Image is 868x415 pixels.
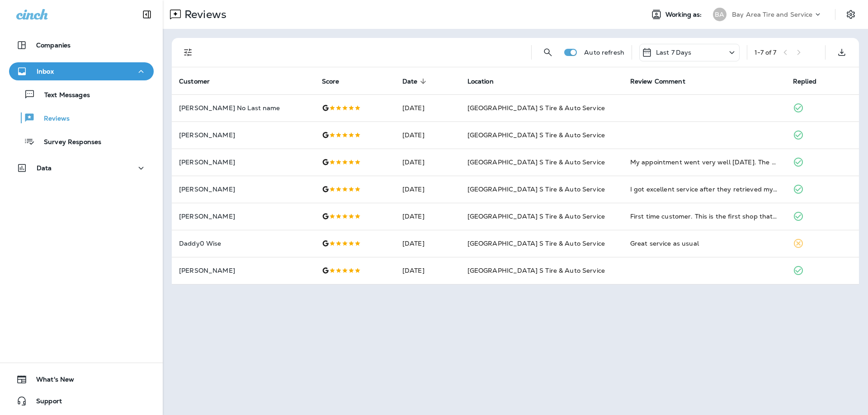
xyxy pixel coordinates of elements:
[395,257,460,284] td: [DATE]
[630,185,778,194] div: I got excellent service after they retrieved my car keys. Thanks somuch!
[630,239,778,248] div: Great service as usual
[630,78,685,85] span: Review Comment
[793,78,816,85] span: Replied
[395,121,460,149] td: [DATE]
[37,164,52,172] p: Data
[9,85,154,104] button: Text Messages
[179,43,197,61] button: Filters
[467,266,605,275] span: [GEOGRAPHIC_DATA] S Tire & Auto Service
[36,42,71,49] p: Companies
[833,43,851,61] button: Export as CSV
[395,203,460,230] td: [DATE]
[713,8,726,21] div: BA
[9,36,154,54] button: Companies
[732,11,813,18] p: Bay Area Tire and Service
[539,43,557,61] button: Search Reviews
[179,240,307,247] p: Daddy0 Wise
[665,11,704,19] span: Working as:
[584,49,624,56] p: Auto refresh
[467,77,505,85] span: Location
[35,91,90,100] p: Text Messages
[467,131,605,139] span: [GEOGRAPHIC_DATA] S Tire & Auto Service
[395,94,460,121] td: [DATE]
[179,159,307,166] p: [PERSON_NAME]
[630,77,697,85] span: Review Comment
[467,78,494,85] span: Location
[656,49,692,56] p: Last 7 Days
[179,131,307,139] p: [PERSON_NAME]
[395,230,460,257] td: [DATE]
[322,77,351,85] span: Score
[35,115,70,123] p: Reviews
[9,159,154,177] button: Data
[467,212,605,220] span: [GEOGRAPHIC_DATA] S Tire & Auto Service
[179,104,307,112] p: [PERSON_NAME] No Last name
[9,392,154,410] button: Support
[9,370,154,388] button: What's New
[179,267,307,274] p: [PERSON_NAME]
[179,186,307,193] p: [PERSON_NAME]
[9,108,154,127] button: Reviews
[755,49,776,56] div: 1 - 7 of 7
[179,78,210,85] span: Customer
[37,68,54,75] p: Inbox
[395,176,460,203] td: [DATE]
[843,6,859,23] button: Settings
[179,213,307,220] p: [PERSON_NAME]
[181,8,226,21] p: Reviews
[467,158,605,166] span: [GEOGRAPHIC_DATA] S Tire & Auto Service
[27,376,74,387] span: What's New
[793,77,828,85] span: Replied
[9,62,154,80] button: Inbox
[402,78,418,85] span: Date
[322,78,340,85] span: Score
[9,132,154,151] button: Survey Responses
[179,77,222,85] span: Customer
[35,138,101,147] p: Survey Responses
[27,397,62,408] span: Support
[467,104,605,112] span: [GEOGRAPHIC_DATA] S Tire & Auto Service
[402,77,429,85] span: Date
[134,5,160,23] button: Collapse Sidebar
[467,185,605,193] span: [GEOGRAPHIC_DATA] S Tire & Auto Service
[630,212,778,221] div: First time customer. This is the first shop that didn't call me to tell me the wife's car needed ...
[467,239,605,247] span: [GEOGRAPHIC_DATA] S Tire & Auto Service
[630,158,778,167] div: My appointment went very well today. The service was started promptly and finished in a very reas...
[395,149,460,176] td: [DATE]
